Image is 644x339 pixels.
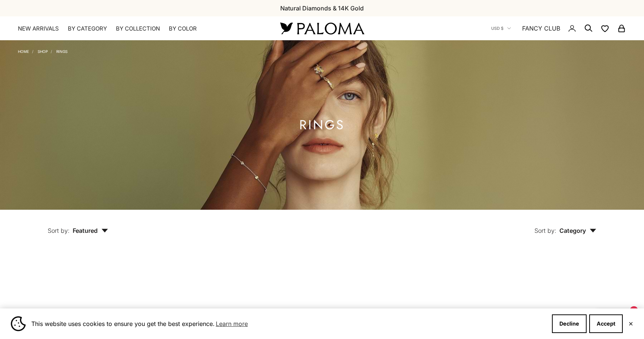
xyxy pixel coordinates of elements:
[116,25,160,32] summary: By Collection
[522,23,560,33] a: FANCY CLUB
[491,16,626,40] nav: Secondary navigation
[628,321,633,326] button: Close
[11,316,26,331] img: Cookie banner
[491,25,503,32] span: USD $
[31,318,546,329] span: This website uses cookies to ensure you get the best experience.
[491,25,511,32] button: USD $
[169,25,197,32] summary: By Color
[215,318,249,329] a: Learn more
[18,48,67,54] nav: Breadcrumb
[280,3,364,13] p: Natural Diamonds & 14K Gold
[299,120,345,130] h1: Rings
[18,49,29,54] a: Home
[589,314,623,333] button: Accept
[517,210,613,241] button: Sort by: Category
[31,210,125,241] button: Sort by: Featured
[559,227,596,234] span: Category
[56,49,67,54] a: Rings
[68,25,107,32] summary: By Category
[48,227,70,234] span: Sort by:
[73,227,108,234] span: Featured
[18,25,59,32] a: NEW ARRIVALS
[18,25,262,32] nav: Primary navigation
[38,49,48,54] a: Shop
[534,227,556,234] span: Sort by:
[552,314,587,333] button: Decline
